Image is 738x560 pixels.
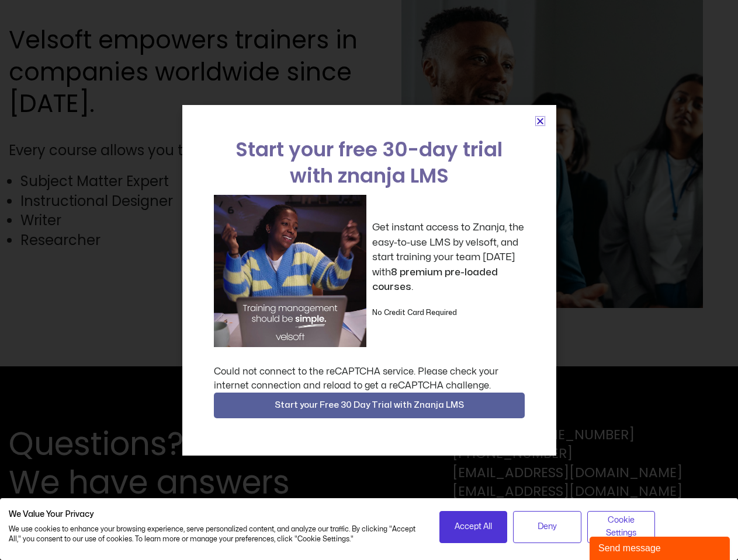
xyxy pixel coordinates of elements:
a: Close [536,117,545,125]
h2: Start your free 30-day trial with znanja LMS [214,136,525,189]
span: Cookie Settings [595,514,648,540]
button: Accept all cookies [439,511,508,543]
p: We use cookies to enhance your browsing experience, serve personalized content, and analyze our t... [9,524,422,544]
span: Deny [538,520,557,533]
iframe: chat widget [590,534,732,560]
h2: We Value Your Privacy [9,509,422,520]
img: a woman sitting at her laptop dancing [214,195,366,347]
strong: No Credit Card Required [372,309,457,316]
button: Start your Free 30 Day Trial with Znanja LMS [214,393,525,418]
span: Start your Free 30 Day Trial with Znanja LMS [275,398,464,412]
strong: 8 premium pre-loaded courses [372,267,498,292]
span: Accept All [455,520,492,533]
p: Get instant access to Znanja, the easy-to-use LMS by velsoft, and start training your team [DATE]... [372,220,525,295]
div: Could not connect to the reCAPTCHA service. Please check your internet connection and reload to g... [214,365,525,393]
button: Deny all cookies [513,511,581,543]
button: Adjust cookie preferences [587,511,656,543]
